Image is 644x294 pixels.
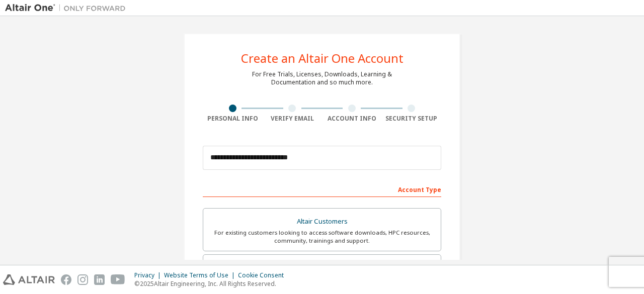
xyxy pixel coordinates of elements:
img: linkedin.svg [94,274,105,285]
img: youtube.svg [111,274,125,285]
div: Account Type [203,181,441,197]
div: Altair Customers [209,215,435,229]
img: Altair One [5,3,131,13]
div: Verify Email [263,115,323,123]
div: Account Info [322,115,382,123]
div: Cookie Consent [238,271,290,279]
div: Create an Altair One Account [241,52,404,64]
div: For Free Trials, Licenses, Downloads, Learning & Documentation and so much more. [252,70,392,86]
div: Website Terms of Use [164,271,238,279]
p: © 2025 Altair Engineering, Inc. All Rights Reserved. [134,279,290,288]
div: Security Setup [382,115,442,123]
img: instagram.svg [77,274,88,285]
div: For existing customers looking to access software downloads, HPC resources, community, trainings ... [209,229,435,245]
img: altair_logo.svg [3,274,55,285]
div: Personal Info [203,115,263,123]
img: facebook.svg [61,274,71,285]
div: Privacy [134,271,164,279]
